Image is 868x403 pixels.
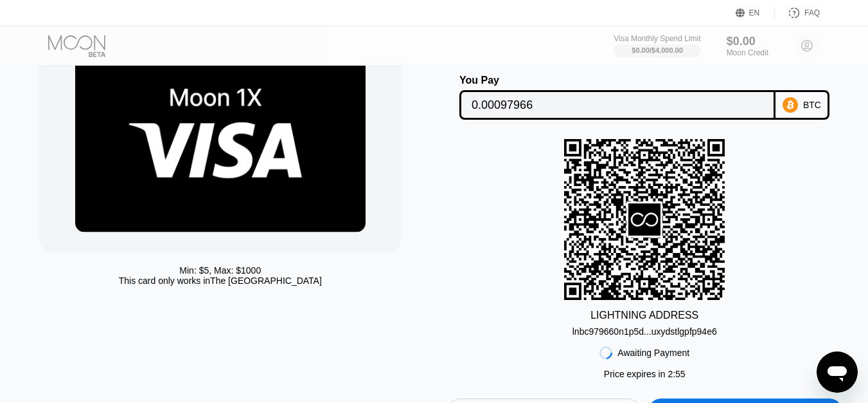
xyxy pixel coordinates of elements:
[590,310,698,321] div: LIGHTNING ADDRESS
[604,369,686,379] div: Price expires in
[447,75,842,120] div: You PayBTC
[614,34,700,43] div: Visa Monthly Spend Limit
[803,100,821,110] div: BTC
[617,348,689,358] div: Awaiting Payment
[775,6,820,19] div: FAQ
[179,265,261,276] div: Min: $ 5 , Max: $ 1000
[614,34,700,57] div: Visa Monthly Spend Limit$0.00/$4,000.00
[459,75,775,86] div: You Pay
[572,321,717,337] div: lnbc979660n1p5d...uxydstlgpfp94e6
[632,46,683,54] div: $0.00 / $4,000.00
[736,6,775,19] div: EN
[572,326,717,337] div: lnbc979660n1p5d...uxydstlgpfp94e6
[804,8,820,17] div: FAQ
[749,8,760,17] div: EN
[119,276,322,286] div: This card only works in The [GEOGRAPHIC_DATA]
[668,369,685,379] span: 2 : 55
[817,351,858,393] iframe: Button to launch messaging window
